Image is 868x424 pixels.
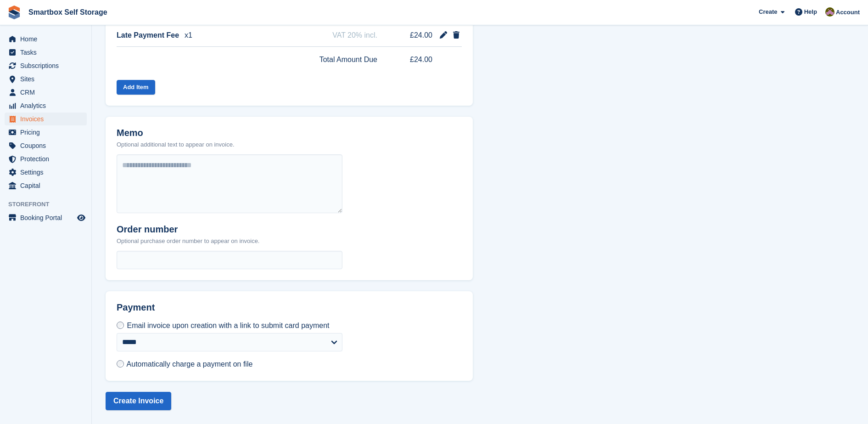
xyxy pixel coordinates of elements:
[20,59,75,72] span: Subscriptions
[398,54,432,65] span: £24.00
[117,80,155,95] button: Add Item
[5,33,87,45] a: menu
[185,30,192,41] span: x1
[5,179,87,192] a: menu
[106,392,171,410] button: Create Invoice
[5,211,87,224] a: menu
[5,139,87,152] a: menu
[825,7,834,17] img: Kayleigh Devlin
[20,86,75,99] span: CRM
[836,8,860,17] span: Account
[127,360,253,368] span: Automatically charge a payment on file
[20,113,75,125] span: Invoices
[117,128,235,138] h2: Memo
[5,113,87,125] a: menu
[5,59,87,72] a: menu
[5,86,87,99] a: menu
[20,46,75,59] span: Tasks
[20,99,75,112] span: Analytics
[5,99,87,112] a: menu
[20,153,75,165] span: Protection
[20,166,75,179] span: Settings
[20,73,75,85] span: Sites
[804,7,817,17] span: Help
[117,30,179,41] span: Late Payment Fee
[117,322,124,329] input: Email invoice upon creation with a link to submit card payment
[20,179,75,192] span: Capital
[5,166,87,179] a: menu
[5,126,87,139] a: menu
[332,30,377,41] span: VAT 20% incl.
[117,302,342,320] h2: Payment
[20,33,75,45] span: Home
[127,322,329,329] span: Email invoice upon creation with a link to submit card payment
[117,224,259,235] h2: Order number
[7,6,21,19] img: stora-icon-8386f47178a22dfd0bd8f6a31ec36ba5ce8667c1dd55bd0f319d3a0aa187defe.svg
[117,360,124,367] input: Automatically charge a payment on file
[20,139,75,152] span: Coupons
[20,211,75,224] span: Booking Portal
[76,212,87,223] a: Preview store
[5,46,87,59] a: menu
[20,126,75,139] span: Pricing
[5,153,87,165] a: menu
[398,30,432,41] span: £24.00
[117,237,259,246] p: Optional purchase order number to appear on invoice.
[319,54,377,65] span: Total Amount Due
[5,73,87,85] a: menu
[117,140,235,149] p: Optional additional text to appear on invoice.
[8,200,91,209] span: Storefront
[759,7,777,17] span: Create
[25,5,111,20] a: Smartbox Self Storage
